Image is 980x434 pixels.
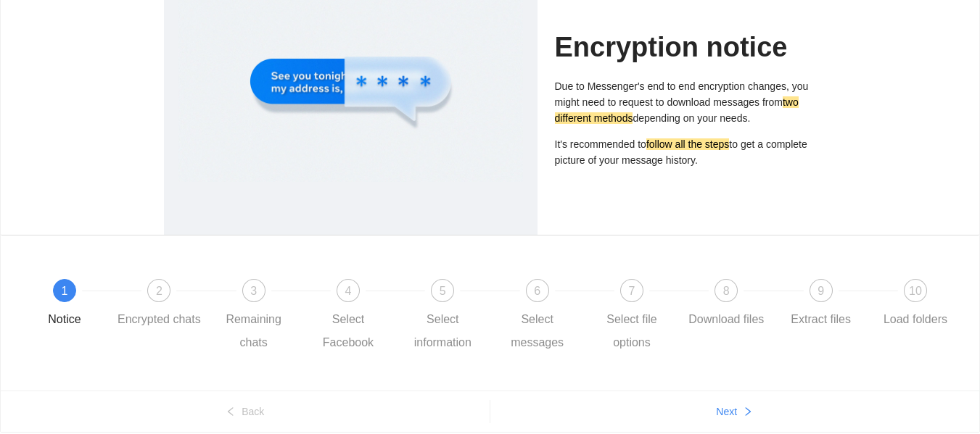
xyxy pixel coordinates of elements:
span: 8 [723,285,730,297]
span: 2 [156,285,162,297]
div: 4Select Facebook [306,279,400,354]
span: 6 [534,285,540,297]
div: 3Remaining chats [212,279,306,354]
span: right [743,406,753,418]
div: 2Encrypted chats [117,279,211,331]
div: Download files [688,308,764,331]
div: Remaining chats [212,308,296,354]
span: 5 [440,285,446,297]
div: 6Select messages [495,279,590,354]
div: Notice [48,308,81,331]
div: Encrypted chats [118,308,201,331]
div: Select Facebook [306,308,390,354]
mark: two different methods [555,96,799,124]
div: 1Notice [22,279,117,331]
span: 4 [345,285,352,297]
div: 5Select information [400,279,495,354]
span: 10 [909,285,922,297]
div: Load folders [884,308,947,331]
div: Select information [400,308,485,354]
div: 7Select file options [590,279,684,354]
div: 10Load folders [873,279,958,331]
mark: follow all the steps [646,138,729,150]
p: It's recommended to to get a complete picture of your message history. [555,136,817,168]
div: Select file options [590,308,674,354]
p: Due to Messenger's end to end encryption changes, you might need to request to download messages ... [555,78,817,126]
span: 1 [62,285,68,297]
div: Extract files [791,308,851,331]
button: Nextright [490,400,980,423]
span: 3 [250,285,257,297]
h1: Encryption notice [555,30,817,64]
button: leftBack [1,400,490,423]
span: 9 [818,285,824,297]
div: 8Download files [684,279,778,331]
div: Select messages [495,308,580,354]
span: Next [716,404,737,420]
span: 7 [629,285,635,297]
div: 9Extract files [779,279,873,331]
